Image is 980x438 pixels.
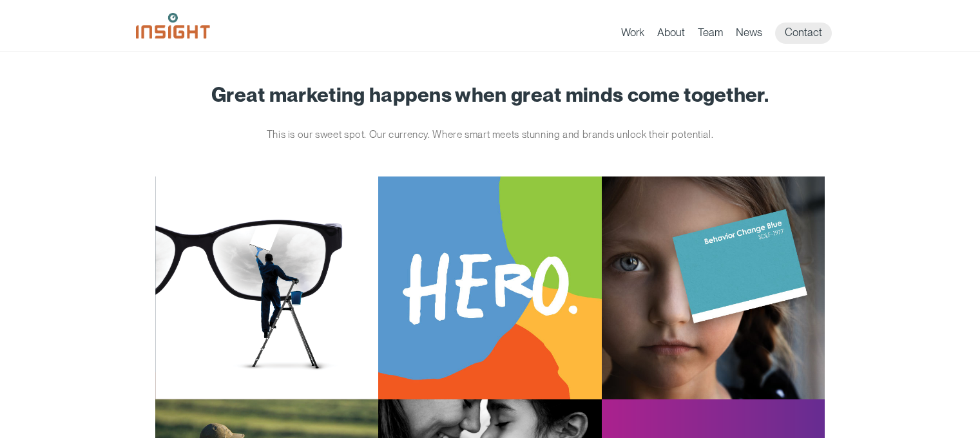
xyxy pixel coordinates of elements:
h1: Great marketing happens when great minds come together. [155,84,825,106]
a: News [736,26,762,44]
a: Team [698,26,723,44]
img: Insight Marketing Design [136,13,210,39]
a: Work [621,26,644,44]
img: Ophthalmology Limited [155,176,379,400]
img: South Dakota Department of Social Services – Childcare Promotion [378,176,602,400]
a: Contact [775,23,832,44]
img: South Dakota Department of Health – Childhood Lead Poisoning Prevention [602,176,825,400]
a: About [657,26,685,44]
nav: primary navigation menu [621,23,845,44]
p: This is our sweet spot. Our currency. Where smart meets stunning and brands unlock their potential. [249,125,732,144]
